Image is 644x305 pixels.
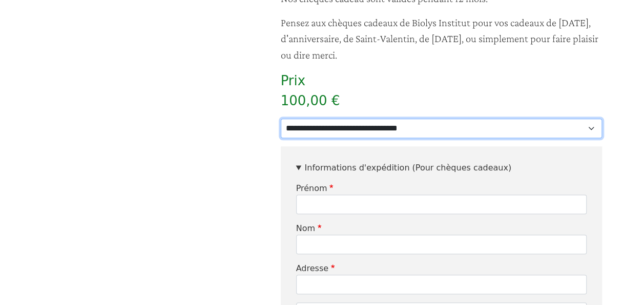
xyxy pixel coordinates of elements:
div: 100,00 € [281,91,602,111]
summary: Informations d'expédition (Pour chèques cadeaux) [296,162,587,174]
label: Adresse [296,262,337,275]
label: Prénom [296,182,336,195]
p: Pensez aux chèques cadeaux de Biolys Institut pour vos cadeaux de [DATE], d'anniversaire, de Sain... [281,14,602,63]
label: Nom [296,222,324,235]
div: Prix [281,71,602,91]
